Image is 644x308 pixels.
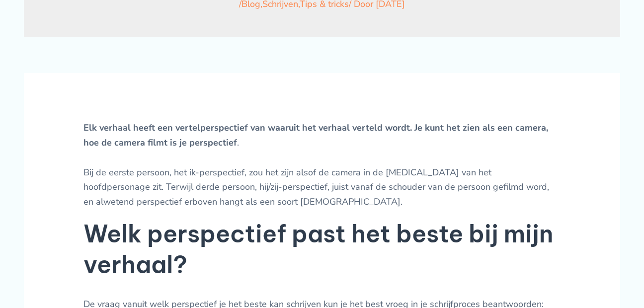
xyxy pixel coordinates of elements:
[83,122,548,149] strong: Elk verhaal heeft een vertelperspectief van waaruit het verhaal verteld wordt. Je kunt het zien a...
[83,219,561,281] h2: Welk perspectief past het beste bij mijn verhaal?
[83,121,561,209] p: . Bij de eerste persoon, het ik-perspectief, zou het zijn alsof de camera in de [MEDICAL_DATA] va...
